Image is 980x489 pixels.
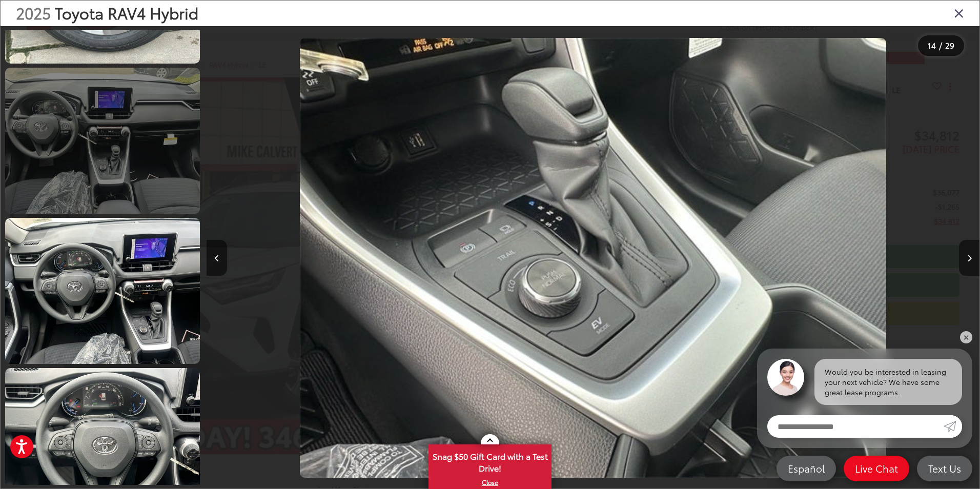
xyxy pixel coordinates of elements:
[928,39,936,51] span: 14
[954,6,964,19] i: Close gallery
[844,456,909,481] a: Live Chat
[207,38,979,478] div: 2025 Toyota RAV4 Hybrid LE 13
[945,39,954,51] span: 29
[783,462,830,475] span: Español
[55,2,198,24] span: Toyota RAV4 Hybrid
[3,216,202,365] img: 2025 Toyota RAV4 Hybrid LE
[959,240,979,276] button: Next image
[300,38,887,478] img: 2025 Toyota RAV4 Hybrid LE
[16,2,51,24] span: 2025
[850,462,903,475] span: Live Chat
[207,240,227,276] button: Previous image
[430,445,550,477] span: Snag $50 Gift Card with a Test Drive!
[917,456,972,481] a: Text Us
[944,415,962,438] a: Submit
[777,456,836,481] a: Español
[923,462,966,475] span: Text Us
[938,42,943,49] span: /
[814,359,962,405] div: Would you be interested in leasing your next vehicle? We have some great lease programs.
[767,359,804,396] img: Agent profile photo
[767,415,944,438] input: Enter your message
